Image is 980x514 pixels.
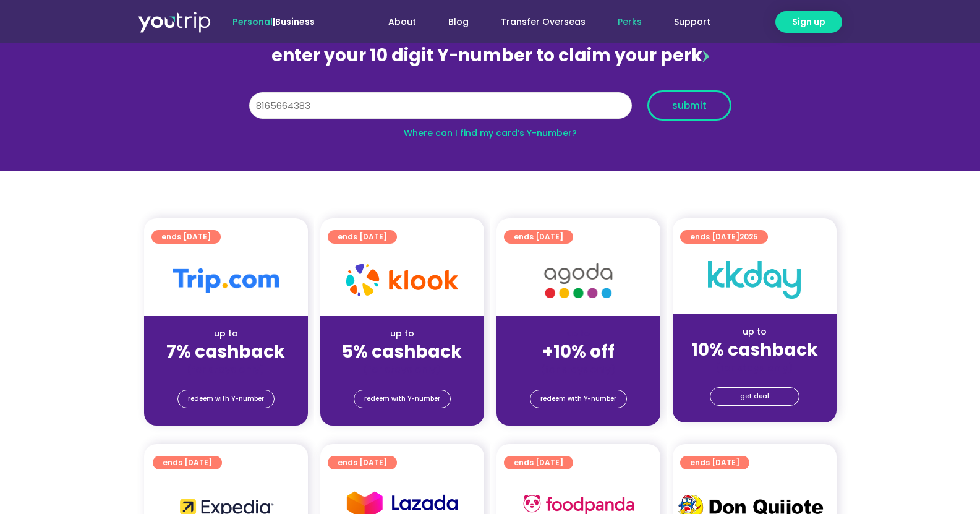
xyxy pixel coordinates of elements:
nav: Menu [348,11,726,33]
form: Y Number [249,90,731,130]
div: (for stays only) [330,363,474,376]
span: ends [DATE] [514,456,563,469]
a: Blog [432,11,485,33]
span: submit [672,101,707,110]
div: up to [330,327,474,340]
a: redeem with Y-number [177,390,275,408]
span: ends [DATE] [163,456,212,469]
a: Transfer Overseas [485,11,602,33]
a: ends [DATE] [328,230,397,244]
span: ends [DATE] [338,456,387,469]
strong: +10% off [542,340,615,364]
div: enter your 10 digit Y-number to claim your perk [243,40,738,72]
a: ends [DATE]2025 [680,230,768,244]
div: (for stays only) [683,361,827,374]
a: Business [275,15,315,28]
a: Support [658,11,726,33]
div: (for stays only) [154,363,298,376]
a: ends [DATE] [504,456,573,469]
strong: 10% cashback [691,338,818,362]
div: up to [154,327,298,340]
a: redeem with Y-number [530,390,627,408]
span: Personal [232,15,273,28]
span: up to [567,327,590,340]
a: ends [DATE] [504,230,573,244]
strong: 7% cashback [166,340,285,364]
a: Sign up [775,11,842,33]
a: Perks [602,11,658,33]
span: | [232,15,315,28]
span: ends [DATE] [514,230,563,244]
span: ends [DATE] [690,456,739,469]
input: 10 digit Y-number (e.g. 8123456789) [249,92,632,119]
span: 2025 [739,231,758,242]
div: (for stays only) [506,363,650,376]
div: up to [683,325,827,338]
span: ends [DATE] [338,230,387,244]
a: ends [DATE] [151,230,221,244]
span: redeem with Y-number [188,390,264,408]
span: redeem with Y-number [540,390,616,408]
strong: 5% cashback [342,340,462,364]
a: redeem with Y-number [354,390,451,408]
span: ends [DATE] [690,230,758,244]
a: ends [DATE] [328,456,397,469]
span: Sign up [792,15,825,28]
a: ends [DATE] [153,456,222,469]
span: redeem with Y-number [364,390,440,408]
a: get deal [710,387,799,406]
span: ends [DATE] [161,230,211,244]
a: Where can I find my card’s Y-number? [404,127,577,139]
button: submit [647,90,731,121]
a: About [372,11,432,33]
a: ends [DATE] [680,456,749,469]
span: get deal [740,388,769,405]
